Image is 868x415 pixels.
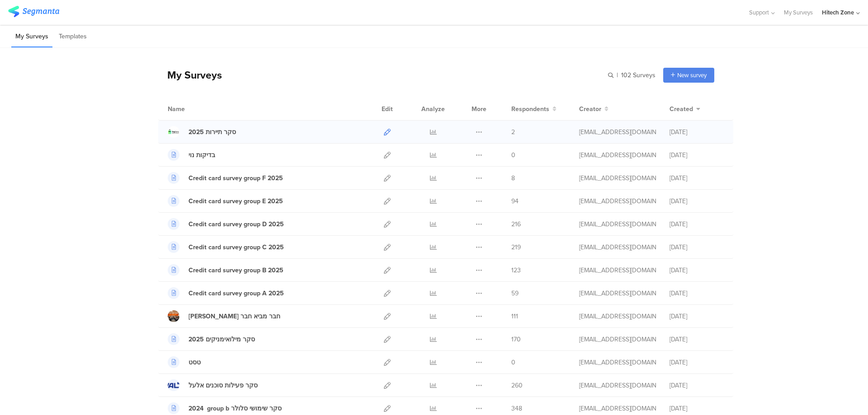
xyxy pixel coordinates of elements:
div: miri.gz@htzone.co.il [579,358,656,367]
span: Created [670,104,693,114]
div: Credit card survey group B 2025 [189,266,283,275]
div: [DATE] [670,266,724,275]
button: Respondents [511,104,557,114]
a: Credit card survey group B 2025 [168,264,283,276]
div: [DATE] [670,404,724,413]
div: סקר תיירות 2025 [189,127,236,137]
span: 170 [511,335,521,344]
li: My Surveys [11,26,52,47]
div: miri.gz@htzone.co.il [579,219,656,229]
span: Creator [579,104,601,114]
div: סקר מילואימניקים 2025 [189,335,255,344]
span: 94 [511,196,519,206]
span: 0 [511,358,515,367]
div: [DATE] [670,196,724,206]
div: miri.gz@htzone.co.il [579,404,656,413]
div: miri.gz@htzone.co.il [579,150,656,160]
div: Credit card survey group A 2025 [189,289,284,298]
div: [DATE] [670,173,724,183]
a: [PERSON_NAME] חבר מביא חבר [168,310,280,322]
a: Credit card survey group F 2025 [168,172,283,184]
span: Respondents [511,104,549,114]
span: 111 [511,312,518,321]
span: 59 [511,289,519,298]
a: סקר תיירות 2025 [168,126,236,138]
div: Credit card survey group F 2025 [189,173,283,183]
div: My Surveys [158,67,222,83]
div: סקר חבר מביא חבר [189,312,280,321]
div: miri.gz@htzone.co.il [579,312,656,321]
span: New survey [677,71,707,79]
div: miri.gz@htzone.co.il [579,127,656,137]
div: Analyze [420,98,447,120]
div: בדיקות נוי [189,150,215,160]
button: Creator [579,104,609,114]
div: [DATE] [670,335,724,344]
a: 2024 group b סקר שימושי סלולר [168,402,282,414]
img: segmanta logo [8,6,59,17]
div: [DATE] [670,289,724,298]
div: miri.gz@htzone.co.il [579,335,656,344]
span: 348 [511,404,522,413]
a: סקר מילואימניקים 2025 [168,333,255,345]
a: Credit card survey group A 2025 [168,287,284,299]
span: 260 [511,381,523,390]
div: [DATE] [670,381,724,390]
div: טסט [189,358,201,367]
div: Name [168,104,222,114]
div: [DATE] [670,127,724,137]
span: 8 [511,173,515,183]
a: בדיקות נוי [168,149,215,161]
span: 2 [511,127,515,137]
span: Support [749,8,769,17]
span: 123 [511,266,521,275]
div: [DATE] [670,242,724,252]
div: Hitech Zone [822,8,854,17]
div: Edit [377,98,397,120]
a: טסט [168,356,201,368]
div: miri.gz@htzone.co.il [579,242,656,252]
div: [DATE] [670,312,724,321]
div: [DATE] [670,219,724,229]
div: 2024 group b סקר שימושי סלולר [189,404,282,413]
span: 102 Surveys [621,70,656,80]
div: miri.gz@htzone.co.il [579,289,656,298]
a: סקר פעילות סוכנים אלעל [168,379,258,391]
div: miri.gz@htzone.co.il [579,266,656,275]
span: 216 [511,219,521,229]
button: Created [670,104,700,114]
div: Credit card survey group E 2025 [189,196,283,206]
div: Credit card survey group C 2025 [189,242,284,252]
span: 0 [511,150,515,160]
div: miri.gz@htzone.co.il [579,173,656,183]
div: [DATE] [670,358,724,367]
a: Credit card survey group C 2025 [168,241,284,253]
div: miri.gz@htzone.co.il [579,381,656,390]
div: miri.gz@htzone.co.il [579,196,656,206]
span: 219 [511,242,521,252]
li: Templates [55,26,91,47]
div: More [469,98,489,120]
a: Credit card survey group E 2025 [168,195,283,207]
div: סקר פעילות סוכנים אלעל [189,381,258,390]
div: [DATE] [670,150,724,160]
div: Credit card survey group D 2025 [189,219,284,229]
span: | [615,70,619,80]
a: Credit card survey group D 2025 [168,218,284,230]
